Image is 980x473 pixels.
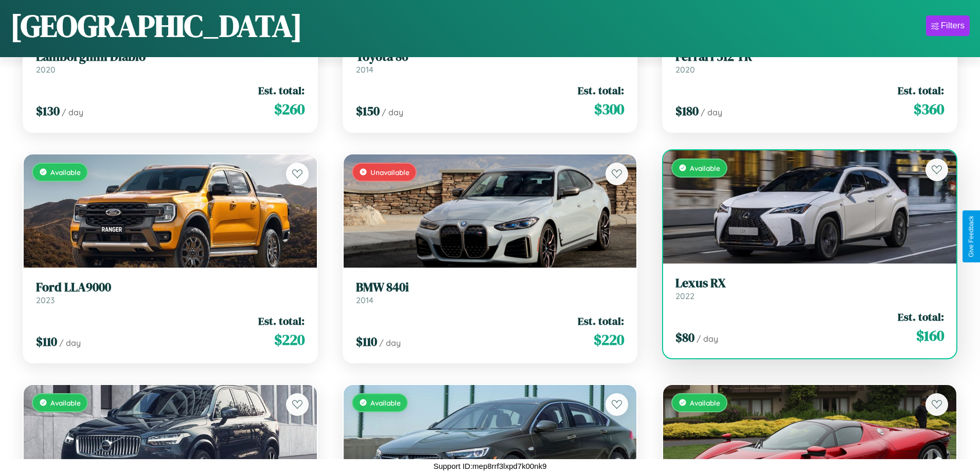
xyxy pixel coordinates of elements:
span: $ 220 [594,329,624,350]
span: Available [50,168,81,177]
h3: Toyota 86 [356,49,625,64]
span: $ 220 [274,329,305,350]
h3: Ferrari 512 TR [675,49,944,64]
a: Ferrari 512 TR2020 [675,49,944,75]
span: Est. total: [258,313,305,328]
a: Ford LLA90002023 [36,280,305,305]
button: Filters [926,15,970,36]
span: Est. total: [578,313,624,328]
span: $ 260 [274,99,305,119]
span: $ 110 [36,333,57,350]
span: 2014 [356,295,373,305]
h3: Lexus RX [675,276,944,291]
span: Available [370,398,401,407]
div: Give Feedback [968,216,975,257]
span: 2023 [36,295,55,305]
a: Lexus RX2022 [675,276,944,301]
span: 2020 [675,64,695,75]
span: $ 180 [675,102,699,119]
span: $ 80 [675,329,694,346]
span: / day [697,334,718,344]
span: Est. total: [578,83,624,98]
span: Est. total: [898,309,944,324]
span: $ 110 [356,333,377,350]
span: Est. total: [898,83,944,98]
a: BMW 840i2014 [356,280,625,305]
h1: [GEOGRAPHIC_DATA] [10,5,302,47]
span: $ 360 [914,99,944,119]
span: $ 130 [36,102,60,119]
span: / day [382,107,403,117]
h3: Ford LLA9000 [36,280,305,295]
a: Toyota 862014 [356,49,625,75]
span: Est. total: [258,83,305,98]
a: Lamborghini Diablo2020 [36,49,305,75]
span: / day [62,107,83,117]
span: / day [379,338,401,348]
span: Available [690,398,720,407]
h3: Lamborghini Diablo [36,49,305,64]
span: Available [50,398,81,407]
span: $ 150 [356,102,380,119]
span: / day [59,338,81,348]
p: Support ID: mep8rrf3lxpd7k00nk9 [433,459,546,473]
span: 2020 [36,64,56,75]
span: Available [690,164,720,172]
h3: BMW 840i [356,280,625,295]
span: 2022 [675,291,694,301]
span: Unavailable [370,168,409,177]
span: $ 300 [594,99,624,119]
span: / day [701,107,722,117]
span: $ 160 [916,325,944,346]
div: Filters [941,21,965,31]
span: 2014 [356,64,373,75]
